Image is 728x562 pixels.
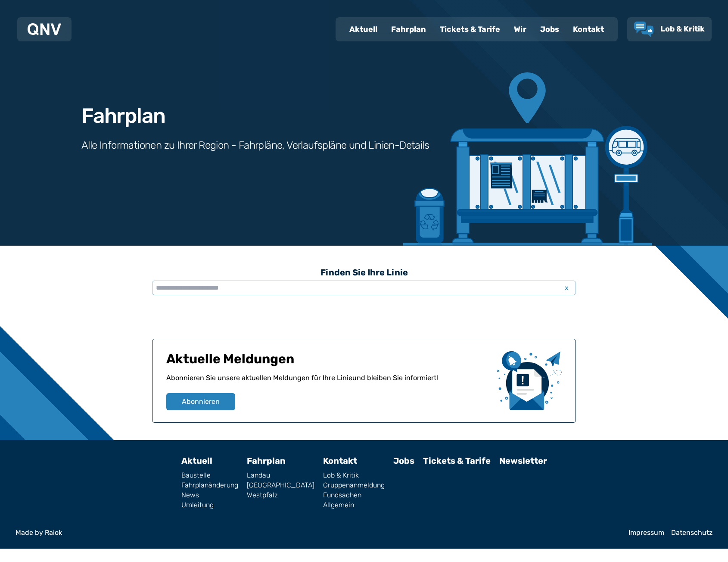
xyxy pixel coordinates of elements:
a: Landau [247,472,314,479]
a: Umleitung [181,502,238,509]
span: Abonnieren [182,397,220,407]
a: Gruppenanmeldung [323,482,385,489]
a: Wir [507,18,533,41]
h1: Fahrplan [81,106,165,126]
a: Aktuell [342,18,384,41]
img: newsletter [497,351,562,410]
a: Fundsachen [323,492,385,499]
span: Lob & Kritik [660,24,705,34]
a: Impressum [628,529,664,536]
a: Lob & Kritik [323,472,385,479]
a: Allgemein [323,502,385,509]
a: Kontakt [566,18,611,41]
img: QNV Logo [28,23,61,35]
a: Aktuell [181,456,212,466]
a: Jobs [393,456,414,466]
a: Fahrplanänderung [181,482,238,489]
a: Tickets & Tarife [423,456,491,466]
a: Fahrplan [384,18,433,41]
h3: Finden Sie Ihre Linie [152,263,576,282]
a: Baustelle [181,472,238,479]
a: Westpfalz [247,492,314,499]
a: Datenschutz [671,529,712,536]
h1: Aktuelle Meldungen [166,351,490,373]
a: Kontakt [323,456,357,466]
a: Fahrplan [247,456,286,466]
h3: Alle Informationen zu Ihrer Region - Fahrpläne, Verlaufspläne und Linien-Details [81,138,429,152]
a: Tickets & Tarife [433,18,507,41]
p: Abonnieren Sie unsere aktuellen Meldungen für Ihre Linie und bleiben Sie informiert! [166,373,490,393]
a: Lob & Kritik [634,22,705,37]
a: Jobs [533,18,566,41]
button: Abonnieren [166,393,235,410]
a: Made by Raiok [16,529,622,536]
a: QNV Logo [28,21,61,38]
a: News [181,492,238,499]
span: x [560,283,572,293]
a: [GEOGRAPHIC_DATA] [247,482,314,489]
a: Newsletter [499,456,547,466]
